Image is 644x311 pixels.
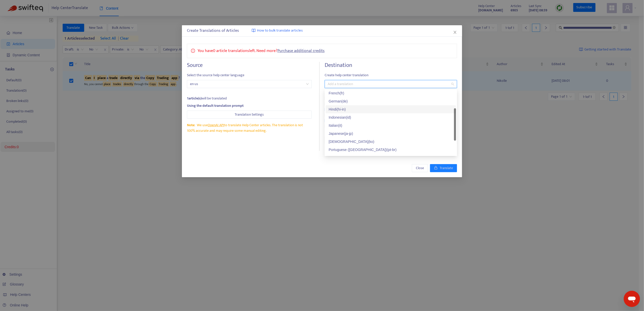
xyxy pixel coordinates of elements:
div: Japanese ( ja-jp ) [329,131,453,136]
a: OpenAI API [208,122,224,128]
a: How to bulk translate articles [252,28,303,34]
a: Purchase additional credits [277,47,325,54]
span: close [453,30,457,34]
img: image-link [252,29,256,33]
div: Create Translations of Articles [187,28,457,34]
h4: Destination [325,62,457,69]
span: info-circle [191,48,195,53]
div: Italian ( it ) [329,123,453,128]
div: [DEMOGRAPHIC_DATA] ( ko ) [329,139,453,144]
strong: 1 article(s) [187,95,202,101]
div: Portuguese ([GEOGRAPHIC_DATA]) ( pt-br ) [329,147,453,152]
div: Using the default translation prompt [187,103,312,109]
span: Translation Settings [235,112,264,117]
button: Translation Settings [187,111,312,119]
iframe: Button to launch messaging window [624,291,640,307]
span: Create help center translation [325,72,457,78]
div: Indonesian ( id ) [329,115,453,120]
p: You have 0 article translations left. Need more? [198,48,325,54]
button: Close [452,30,458,35]
span: Select the source help center language [187,72,312,78]
div: will be translated [187,96,312,101]
div: French ( fr ) [329,90,453,96]
span: How to bulk translate articles [257,28,303,34]
span: en-us [190,80,309,88]
div: Hindi ( hi-in ) [329,107,453,112]
span: Note: [187,122,195,128]
h4: Source [187,62,312,69]
button: Close [412,164,428,172]
div: We use to translate Help Center articles. The translation is not 100% accurate and may require so... [187,122,312,134]
div: German ( de ) [329,98,453,104]
span: Close [416,165,424,171]
button: Translate [430,164,457,172]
